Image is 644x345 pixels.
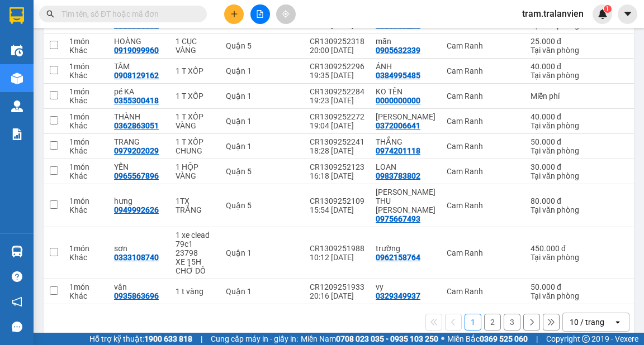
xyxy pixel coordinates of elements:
div: Khác [69,96,103,105]
div: 0949992626 [114,205,159,214]
button: plus [224,4,244,24]
div: vân [114,282,164,291]
div: 0905632339 [376,46,420,55]
div: 0975667493 [376,214,420,223]
button: 2 [484,314,501,330]
div: CR1309252109 [310,197,364,205]
div: Khác [69,171,103,180]
div: pé KA [114,87,164,96]
div: 0908129162 [114,71,159,80]
div: Quận 1 [226,287,299,296]
div: Khác [69,121,103,130]
div: Khác [69,146,103,155]
div: vy [376,282,435,291]
div: 450.000 đ [531,244,581,253]
div: CR1309252123 [310,162,364,171]
div: TÂM [114,62,164,71]
img: warehouse-icon [11,45,23,56]
button: caret-down [618,4,637,24]
span: notification [12,296,22,307]
div: 20:16 [DATE] [310,291,364,300]
input: Tìm tên, số ĐT hoặc mã đơn [61,8,193,20]
svg: open [613,318,622,327]
div: 0979202029 [114,146,159,155]
div: 1 t vàng [176,287,215,296]
img: warehouse-icon [11,73,23,84]
span: plus [230,10,238,18]
div: Cam Ranh [447,248,519,257]
div: 0962158764 [376,253,420,262]
div: 0935863696 [114,291,159,300]
div: Tại văn phòng [531,146,581,155]
div: Tại văn phòng [531,71,581,80]
div: 1 món [69,87,103,96]
div: Cam Ranh [447,287,519,296]
div: 40.000 đ [531,62,581,71]
div: CR1309252296 [310,62,364,71]
div: 0384995485 [376,71,420,80]
div: CR1309252241 [310,137,364,146]
div: YẾN [114,162,164,171]
span: message [12,322,22,332]
div: Quận 5 [226,167,299,176]
img: icon-new-feature [598,9,608,19]
div: Tại văn phòng [531,121,581,130]
div: 16:18 [DATE] [310,171,364,180]
div: Khác [69,46,103,55]
div: 1 món [69,112,103,121]
strong: 1900 633 818 [144,334,192,343]
button: 3 [504,314,520,330]
div: 19:04 [DATE] [310,121,364,130]
div: Quận 1 [226,92,299,100]
div: LOAN [376,162,435,171]
div: Khác [69,205,103,214]
div: 1 món [69,282,103,291]
div: 25.000 đ [531,37,581,46]
div: 1 HỘP VÀNG [176,162,215,180]
div: Tại văn phòng [531,253,581,262]
div: hưng [114,197,164,205]
span: 1 [605,5,609,13]
div: 10:12 [DATE] [310,253,364,262]
img: solution-icon [11,128,23,140]
button: 1 [465,314,481,330]
div: Cam Ranh [447,142,519,151]
div: 19:35 [DATE] [310,71,364,80]
div: THẮNG [376,137,435,146]
div: 1 CỤC VÀNG [176,37,215,55]
div: Quận 5 [226,41,299,50]
div: trường [376,244,435,253]
div: XE 15H CHỞ DÔ [176,257,215,275]
div: 20:00 [DATE] [310,46,364,55]
div: 0333108740 [114,253,159,262]
button: file-add [250,4,270,24]
div: Cam Ranh [447,41,519,50]
sup: 1 [604,5,612,13]
div: 0000000000 [376,96,420,105]
div: 1 món [69,37,103,46]
div: 0372006641 [376,121,420,130]
div: Miễn phí [531,92,581,100]
strong: 0369 525 060 [480,334,528,343]
span: Hỗ trợ kỹ thuật: [89,333,192,345]
img: warehouse-icon [11,246,23,257]
div: Khác [69,291,103,300]
div: CR1309252272 [310,112,364,121]
div: 50.000 đ [531,282,581,291]
div: 1 xe clead 79c1 23798 [176,231,215,257]
div: 15:54 [DATE] [310,205,364,214]
span: copyright [582,335,590,343]
div: 1 T XỐP CHUNG [176,137,215,155]
div: VÕ THU NGỌC [376,188,435,214]
div: 0329349937 [376,291,420,300]
div: Khác [69,71,103,80]
div: 1TX TRẮNG [176,197,215,214]
div: Quận 1 [226,117,299,126]
div: Tại văn phòng [531,46,581,55]
div: 10 / trang [570,317,604,328]
img: warehouse-icon [11,100,23,112]
div: Cam Ranh [447,167,519,176]
div: 0362863051 [114,121,159,130]
div: Cam Ranh [447,66,519,75]
div: Quận 1 [226,66,299,75]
